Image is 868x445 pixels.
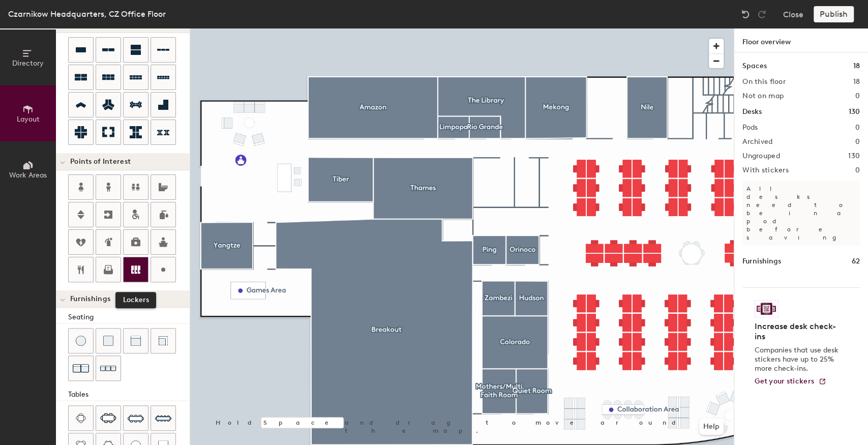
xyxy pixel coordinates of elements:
[755,300,778,317] img: Sticker logo
[849,106,860,117] h1: 130
[853,78,860,86] h2: 18
[852,256,860,267] h1: 62
[757,9,767,19] img: Redo
[742,106,762,117] h1: Desks
[68,312,190,323] div: Seating
[68,405,94,431] button: Four seat table
[158,336,168,346] img: Couch (corner)
[734,28,868,52] h1: Floor overview
[73,360,89,376] img: Couch (x2)
[96,355,121,381] button: Couch (x3)
[742,92,784,100] h2: Not on map
[755,346,842,373] p: Companies that use desk stickers have up to 25% more check-ins.
[76,336,86,346] img: Stool
[853,61,860,72] h1: 18
[151,328,176,353] button: Couch (corner)
[68,389,190,400] div: Tables
[76,413,86,423] img: Four seat table
[103,336,113,346] img: Cushion
[68,355,94,381] button: Couch (x2)
[131,336,141,346] img: Couch (middle)
[96,405,121,431] button: Six seat table
[123,257,148,282] button: Lockers
[855,124,860,132] h2: 0
[123,405,148,431] button: Eight seat table
[740,9,751,19] img: Undo
[699,419,724,435] button: Help
[70,295,110,303] span: Furnishings
[855,138,860,146] h2: 0
[742,138,772,146] h2: Archived
[742,78,786,86] h2: On this floor
[783,6,803,22] button: Close
[755,377,826,386] a: Get your stickers
[742,124,758,132] h2: Pods
[151,405,176,431] button: Ten seat table
[848,152,860,160] h2: 130
[742,152,780,160] h2: Ungrouped
[755,321,842,342] h4: Increase desk check-ins
[70,158,131,166] span: Points of Interest
[9,171,47,180] span: Work Areas
[755,377,814,385] span: Get your stickers
[100,361,116,376] img: Couch (x3)
[100,413,116,423] img: Six seat table
[17,115,40,124] span: Layout
[855,166,860,174] h2: 0
[742,166,789,174] h2: With stickers
[123,328,148,353] button: Couch (middle)
[128,410,144,426] img: Eight seat table
[742,61,767,72] h1: Spaces
[155,410,171,426] img: Ten seat table
[96,328,121,353] button: Cushion
[68,328,94,353] button: Stool
[855,92,860,100] h2: 0
[12,59,44,68] span: Directory
[742,181,860,246] p: All desks need to be in a pod before saving
[742,256,781,267] h1: Furnishings
[8,8,166,20] div: Czarnikow Headquarters, CZ Office Floor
